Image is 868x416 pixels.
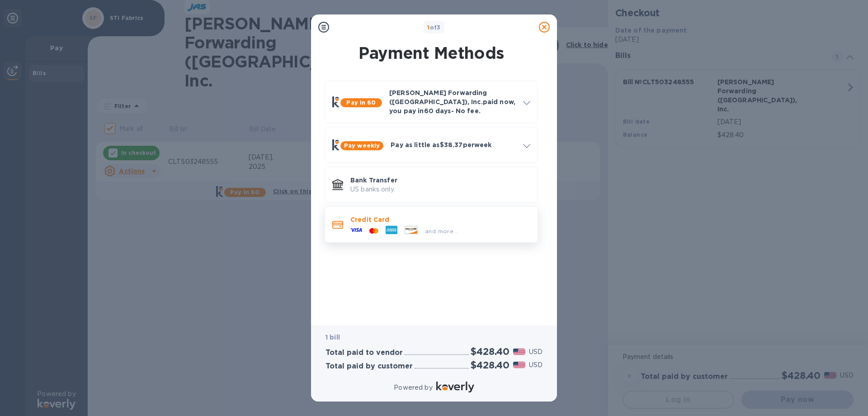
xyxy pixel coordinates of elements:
[427,24,441,31] b: of 3
[344,142,380,149] b: Pay weekly
[350,185,530,194] p: US banks only.
[436,382,474,392] img: Logo
[471,346,509,357] h2: $428.40
[391,140,516,149] p: Pay as little as $38.37 per week
[471,359,509,371] h2: $428.40
[350,176,530,185] p: Bank Transfer
[389,88,516,115] p: [PERSON_NAME] Forwarding ([GEOGRAPHIC_DATA]), Inc. paid now, you pay in 60 days - No fee.
[513,349,525,355] img: USD
[323,43,540,62] h1: Payment Methods
[350,215,530,224] p: Credit Card
[427,24,429,31] span: 1
[325,349,403,357] h3: Total paid to vendor
[325,362,413,371] h3: Total paid by customer
[394,383,432,392] p: Powered by
[529,360,542,370] p: USD
[529,347,542,357] p: USD
[325,334,340,341] b: 1 bill
[425,228,458,234] span: and more...
[346,99,376,106] b: Pay in 60
[513,362,525,368] img: USD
